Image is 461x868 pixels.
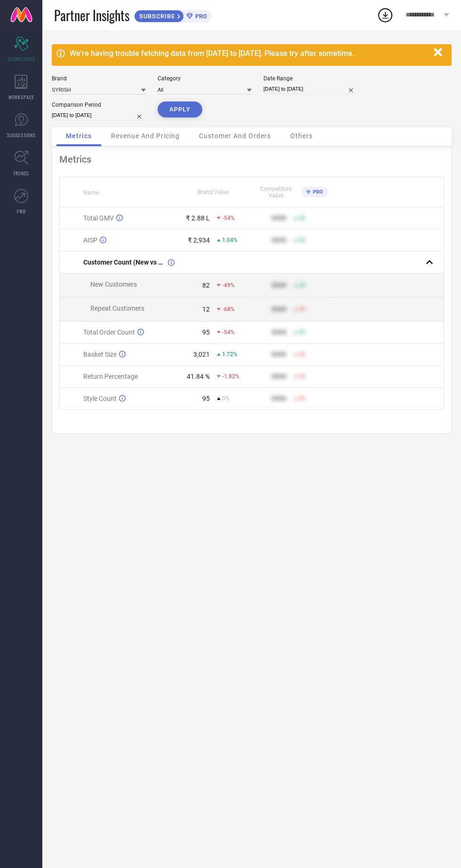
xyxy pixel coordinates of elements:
span: SCORECARDS [8,55,35,63]
span: 50 [299,215,305,221]
div: 9999 [271,214,286,222]
span: -68% [222,306,235,313]
div: 9999 [271,395,286,402]
span: 50 [299,395,305,402]
div: Metrics [59,154,444,165]
span: -49% [222,282,235,289]
div: Category [158,75,252,82]
span: Repeat Customers [90,305,144,312]
span: WORKSPACE [8,94,34,101]
span: Name [83,189,99,196]
span: -54% [222,329,235,336]
div: 12 [202,305,210,313]
span: Style Count [83,395,117,402]
span: TRENDS [13,170,29,177]
div: 95 [202,395,210,402]
span: FWD [17,208,26,215]
div: 95 [202,328,210,336]
span: 50 [299,373,305,380]
span: 50 [299,351,305,358]
span: Total GMV [83,214,114,222]
div: 41.84 % [187,373,210,380]
input: Select comparison period [52,110,146,120]
span: Metrics [66,132,92,140]
div: 3,021 [193,351,210,358]
div: 9999 [271,236,286,244]
span: 50 [299,237,305,243]
span: 50 [299,329,305,336]
span: New Customers [90,281,137,288]
span: 1.72% [222,351,238,358]
div: Open download list [377,7,394,23]
span: Competitors Value [252,186,299,199]
div: 9999 [271,328,286,336]
span: 0% [222,395,230,402]
input: Select date range [263,84,358,94]
span: AISP [83,236,97,244]
span: Customer Count (New vs Repeat) [83,258,166,266]
span: Partner Insights [54,6,129,25]
span: 1.04% [222,237,238,243]
div: ₹ 2.88 L [186,214,210,222]
span: Others [290,132,313,140]
div: We're having trouble fetching data from [DATE] to [DATE]. Please try after sometime. [70,49,429,58]
div: 82 [202,282,210,289]
div: 9999 [271,305,286,313]
span: SUGGESTIONS [7,132,36,139]
div: Brand [52,75,146,82]
div: Comparison Period [52,102,146,108]
span: -54% [222,215,235,221]
span: PRO [310,189,323,195]
span: Return Percentage [83,373,138,380]
span: SUBSCRIBE [135,13,177,20]
span: Basket Size [83,351,117,358]
div: Date Range [263,75,358,82]
a: SUBSCRIBEPRO [134,8,212,23]
div: 9999 [271,373,286,380]
button: APPLY [158,102,202,117]
div: 9999 [271,282,286,289]
span: Brand Value [198,189,229,195]
span: -1.82% [222,373,239,380]
span: PRO [193,13,207,20]
span: 50 [299,282,305,289]
div: ₹ 2,934 [188,236,210,244]
span: 50 [299,306,305,313]
span: Revenue And Pricing [111,132,180,140]
span: Customer And Orders [199,132,271,140]
span: Total Order Count [83,328,135,336]
div: 9999 [271,351,286,358]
